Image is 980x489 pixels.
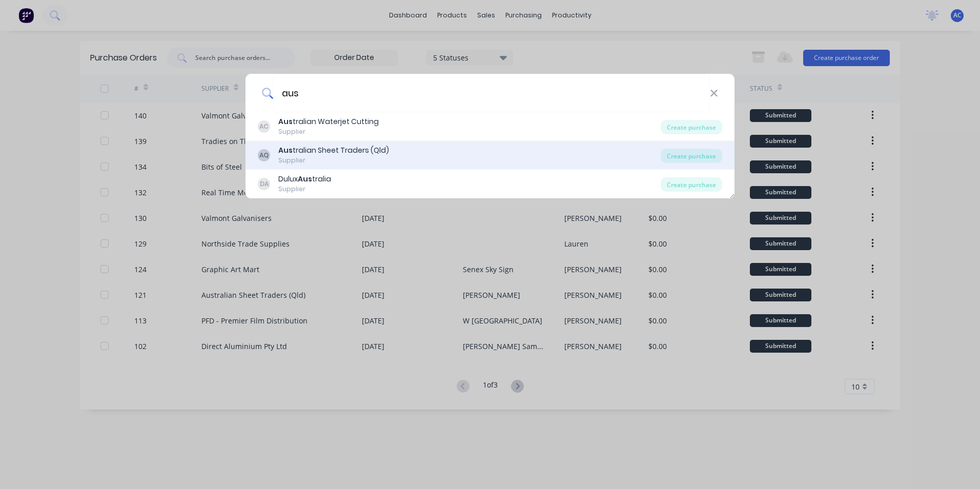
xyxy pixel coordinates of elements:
div: DA [258,178,270,190]
div: Dulux tralia [278,174,331,185]
div: tralian Sheet Traders (Qld) [278,145,389,156]
div: Supplier [278,127,379,136]
div: Create purchase [661,120,722,134]
div: AQ [258,149,270,161]
div: AC [258,120,270,133]
div: Supplier [278,156,389,165]
div: Supplier [278,185,331,194]
b: Aus [298,174,312,184]
div: Create purchase [661,177,722,192]
b: Aus [278,145,293,155]
input: Enter a supplier name to create a new order... [273,74,710,112]
b: Aus [278,116,293,127]
div: Create purchase [661,149,722,163]
div: tralian Waterjet Cutting [278,116,379,127]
